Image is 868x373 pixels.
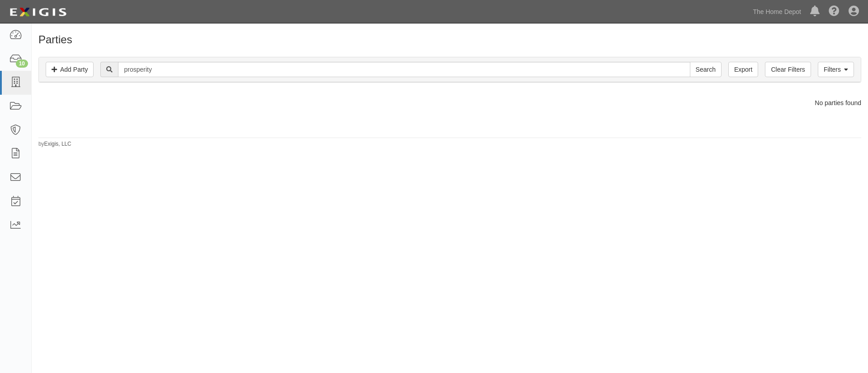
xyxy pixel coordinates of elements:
[7,4,69,20] img: logo-5460c22ac91f19d4615b14bd174203de0afe785f0fc80cf4dbbc73dc1793850b.png
[728,62,758,77] a: Export
[16,60,28,68] div: 10
[38,140,71,148] small: by
[765,62,811,77] a: Clear Filters
[32,98,868,107] div: No parties found
[44,141,71,147] a: Exigis, LLC
[829,6,840,17] i: Help Center - Complianz
[748,3,806,21] a: The Home Depot
[38,34,861,46] h1: Parties
[690,62,722,77] input: Search
[818,62,854,77] a: Filters
[118,62,690,77] input: Search
[46,62,94,77] a: Add Party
